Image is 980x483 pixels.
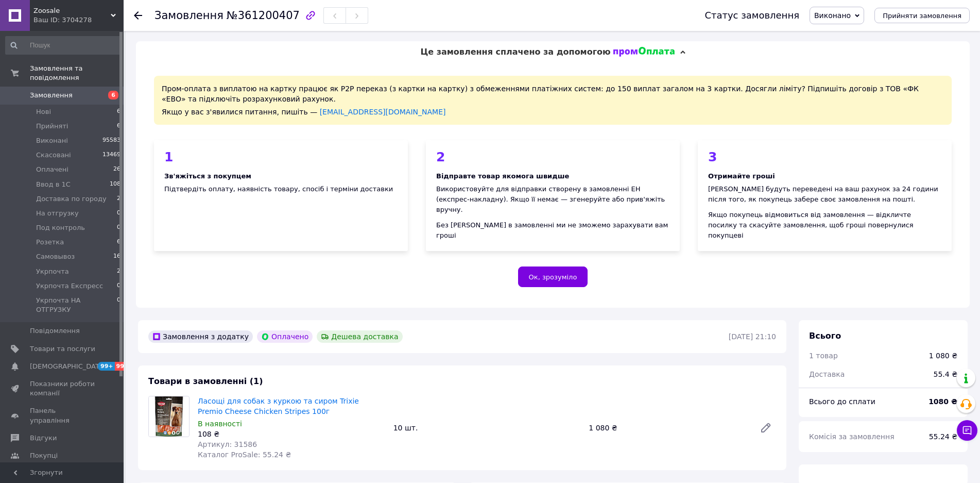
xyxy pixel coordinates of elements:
b: 1080 ₴ [929,397,957,406]
div: Підтвердіть оплату, наявність товару, спосіб і терміни доставки [164,184,398,194]
div: 1 [164,151,398,163]
span: Товари та послуги [30,344,95,354]
span: Відгуки [30,434,57,443]
b: Відправте товар якомога швидше [436,172,569,180]
span: Оплачені [36,165,68,174]
span: 0 [117,296,121,314]
button: Прийняти замовлення [874,8,970,23]
span: 99+ [115,362,132,371]
span: 6 [117,122,121,131]
span: Комісія за замовлення [809,432,895,441]
img: Ласощі для собак з куркою та сиром Trixie Premio Cheese Chicken Stripes 100г [149,396,189,437]
span: Панель управління [30,406,95,425]
a: Ласощі для собак з куркою та сиром Trixie Premio Cheese Chicken Stripes 100г [198,397,359,415]
a: Редагувати [755,418,776,438]
span: Всього до сплати [809,397,875,406]
span: Каталог ProSale: 55.24 ₴ [198,451,291,459]
input: Пошук [5,36,122,55]
span: Прийняти замовлення [883,12,961,20]
span: Укрпочта [36,267,69,276]
span: 6 [117,107,121,116]
span: 1 товар [809,352,838,360]
span: Доставка [809,370,845,378]
span: 2 [117,194,121,204]
span: Скасовані [36,151,71,160]
div: Статус замовлення [704,10,799,21]
img: evopay logo [613,47,675,57]
div: Пром-оплата з виплатою на картку працює як P2P переказ (з картки на картку) з обмеженнями платіжн... [154,76,952,125]
span: Розетка [36,238,64,247]
span: Виконані [36,136,68,145]
span: Доставка по городу [36,194,107,204]
span: 2 [117,267,121,276]
span: В наявності [198,420,242,428]
span: Укрпочта НА ОТГРУЗКУ [36,296,117,314]
time: [DATE] 21:10 [729,332,776,341]
span: Показники роботи компанії [30,379,95,398]
div: Оплачено [257,330,313,343]
span: Ок, зрозуміло [529,273,577,281]
div: Без [PERSON_NAME] в замовленні ми не зможемо зарахувати вам гроші [436,220,669,241]
div: Використовуйте для відправки створену в замовленні ЕН (експрес-накладну). Якщо її немає — згенеру... [436,184,669,215]
span: 108 [110,180,121,189]
span: Замовлення [154,9,223,22]
span: Под контроль [36,223,85,232]
div: 10 шт. [389,421,585,435]
span: Замовлення та повідомлення [30,64,124,82]
span: Виконано [814,11,851,20]
span: 26 [113,165,121,174]
div: 1 080 ₴ [929,351,957,361]
div: Повернутися назад [134,10,142,21]
button: Ок, зрозуміло [518,267,588,287]
span: 99+ [98,362,115,371]
span: Всього [809,331,841,341]
b: Зв'яжіться з покупцем [164,172,251,180]
span: 16 [113,252,121,261]
span: 0 [117,281,121,291]
span: [DEMOGRAPHIC_DATA] [30,362,106,371]
div: 2 [436,151,669,163]
span: 95583 [102,136,121,145]
span: Товари в замовленні (1) [148,376,263,386]
span: 6 [108,91,118,99]
div: Якщо у вас з'явилися питання, пишіть — [162,107,944,117]
span: Замовлення [30,91,73,100]
span: На отгрузку [36,209,79,218]
span: Самовывоз [36,252,75,261]
span: Артикул: 31586 [198,440,257,448]
span: Це замовлення сплачено за допомогою [420,47,610,57]
span: Прийняті [36,122,68,131]
span: №361200407 [227,9,300,22]
div: Дешева доставка [317,330,402,343]
div: 1 080 ₴ [584,421,751,435]
span: 13469 [102,151,121,160]
div: Якщо покупець відмовиться від замовлення — відкличте посилку та скасуйте замовлення, щоб гроші по... [708,210,941,241]
div: Ваш ID: 3704278 [33,15,124,25]
span: 6 [117,238,121,247]
span: Zoosale [33,6,111,15]
div: 3 [708,151,941,163]
span: 0 [117,209,121,218]
a: [EMAIL_ADDRESS][DOMAIN_NAME] [320,108,446,116]
span: Повідомлення [30,326,80,336]
span: Нові [36,107,51,116]
span: Ввод в 1С [36,180,71,189]
span: 55.24 ₴ [929,432,957,441]
div: 108 ₴ [198,429,385,439]
span: 0 [117,223,121,232]
b: Отримайте гроші [708,172,775,180]
div: [PERSON_NAME] будуть переведені на ваш рахунок за 24 години після того, як покупець забере своє з... [708,184,941,205]
button: Чат з покупцем [957,420,977,441]
span: Укрпочта Експресс [36,281,103,291]
span: Покупці [30,451,58,460]
div: 55.4 ₴ [927,363,964,386]
div: Замовлення з додатку [148,330,253,343]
